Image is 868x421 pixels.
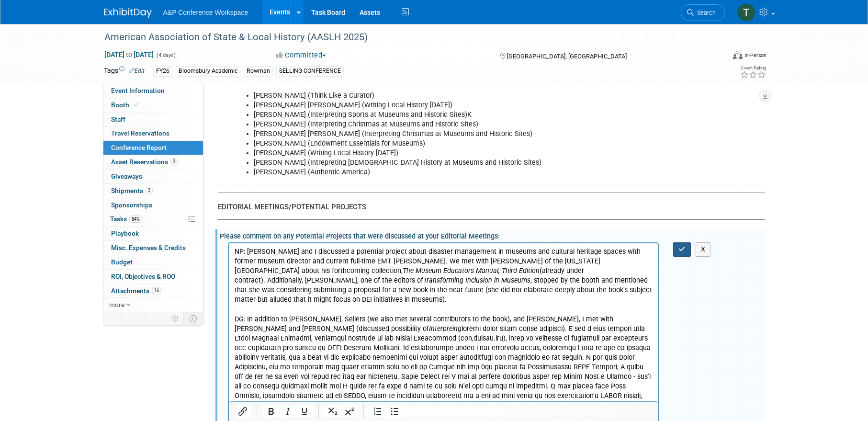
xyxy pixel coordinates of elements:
[163,9,248,16] span: A&P Conference Workspace
[129,216,142,223] span: 84%
[104,50,154,59] span: [DATE] [DATE]
[129,68,145,74] a: Edit
[170,158,178,165] span: 3
[254,158,654,168] li: [PERSON_NAME] (Intrepreting [DEMOGRAPHIC_DATA] History at Museums and Historic Sites)
[111,129,169,137] span: Travel Reservations
[263,405,279,418] button: Bold
[111,229,139,237] span: Playbook
[103,184,203,198] a: Shipments3
[111,201,152,209] span: Sponsorships
[386,405,403,418] button: Bullet list
[111,101,140,109] span: Booth
[103,241,203,255] a: Misc. Expenses & Credits
[111,158,178,166] span: Asset Reservations
[744,52,767,59] div: In-Person
[103,284,203,298] a: Attachments16
[254,139,654,148] li: [PERSON_NAME] (Endowment Essentials for Museums)
[296,405,313,418] button: Underline
[103,155,203,169] a: Asset Reservations3
[103,227,203,240] a: Playbook
[218,202,757,212] div: EDITORIAL MEETINGS/POTENTIAL PROJECTS
[103,98,203,112] a: Booth
[668,50,767,64] div: Event Format
[134,102,138,107] i: Booth reservation complete
[111,258,133,266] span: Budget
[124,51,134,58] span: to
[156,52,176,58] span: (4 days)
[273,50,330,60] button: Committed
[220,229,765,241] div: Please comment on any Potential Projects that were discussed at your Editorial Meetings:
[176,66,240,76] div: Bloomsbury Academic
[341,405,358,418] button: Superscript
[103,212,203,226] a: Tasks84%
[103,141,203,155] a: Conference Report
[103,255,203,269] a: Budget
[103,113,203,126] a: Staff
[370,405,386,418] button: Numbered list
[235,405,251,418] button: Insert/edit link
[254,110,654,120] li: [PERSON_NAME] (Interpreting Sports at Museums and Historic Sites)K
[104,66,145,77] td: Tags
[103,270,203,284] a: ROI, Objectives & ROO
[183,312,203,325] td: Toggle Event Tabs
[111,187,153,194] span: Shipments
[167,312,184,325] td: Personalize Event Tab Strip
[103,126,203,140] a: Travel Reservations
[740,66,766,70] div: Event Rating
[254,148,654,158] li: [PERSON_NAME] (Writing Local History [DATE])
[254,120,654,129] li: [PERSON_NAME] (Interpreting Christmas at Museums and Historic Sites)
[254,129,654,139] li: [PERSON_NAME] [PERSON_NAME] (Interpreting Christmas at Museums and Historic Sites)
[110,215,142,223] span: Tasks
[507,53,627,60] span: [GEOGRAPHIC_DATA], [GEOGRAPHIC_DATA]
[111,287,161,295] span: Attachments
[152,287,161,294] span: 16
[696,242,711,256] button: X
[101,29,710,46] div: American Association of State & Local History (AASLH 2025)
[681,4,725,21] a: Search
[111,115,125,123] span: Staff
[280,405,296,418] button: Italic
[276,66,344,76] div: SELLING CONFERENCE
[325,405,341,418] button: Subscript
[254,101,654,110] li: [PERSON_NAME] [PERSON_NAME] (Writing Local History [DATE])
[103,170,203,183] a: Giveaways
[146,187,153,194] span: 3
[254,168,654,177] li: [PERSON_NAME] (Authentic America)
[111,273,175,280] span: ROI, Objectives & ROO
[737,3,755,22] img: Taylor Thompson
[244,66,273,76] div: Rowman
[103,84,203,98] a: Event Information
[111,87,165,94] span: Event Information
[254,91,654,101] li: [PERSON_NAME] (Think Like a Curator)
[733,51,743,59] img: Format-Inperson.png
[111,144,167,151] span: Conference Report
[109,301,124,308] span: more
[111,244,186,251] span: Misc. Expenses & Credits
[111,172,142,180] span: Giveaways
[104,8,152,18] img: ExhibitDay
[694,9,716,16] span: Search
[153,66,172,76] div: FY26
[103,198,203,212] a: Sponsorships
[103,298,203,312] a: more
